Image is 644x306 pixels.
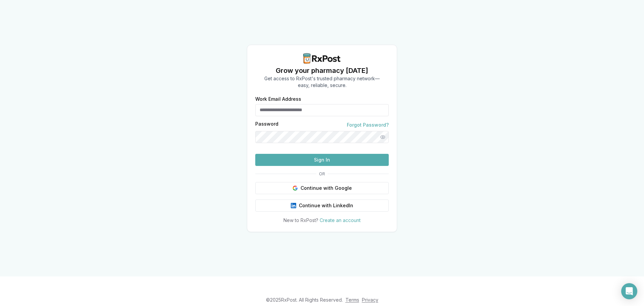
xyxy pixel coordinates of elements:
p: Get access to RxPost's trusted pharmacy network— easy, reliable, secure. [264,75,380,89]
a: Forgot Password? [347,122,389,128]
button: Sign In [255,154,389,166]
img: LinkedIn [291,203,296,208]
label: Password [255,122,278,128]
span: OR [316,171,328,177]
button: Continue with Google [255,182,389,194]
a: Terms [345,297,359,303]
button: Continue with LinkedIn [255,200,389,212]
label: Work Email Address [255,97,389,101]
h1: Grow your pharmacy [DATE] [264,66,380,75]
img: RxPost Logo [301,53,343,64]
div: Open Intercom Messenger [621,283,637,299]
a: Create an account [320,217,361,223]
img: Google [292,185,298,191]
button: Show password [377,131,389,143]
span: New to RxPost? [283,217,318,223]
a: Privacy [362,297,378,303]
